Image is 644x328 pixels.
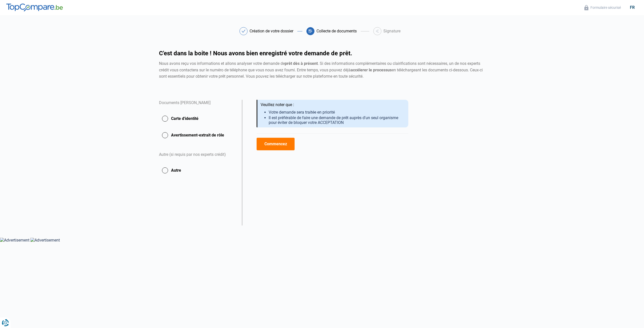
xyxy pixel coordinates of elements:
[316,29,357,33] div: Collecte de documents
[250,29,293,33] div: Création de votre dossier
[285,61,318,66] strong: prêt dès à présent
[261,102,404,107] div: Veuillez noter que :
[269,115,404,125] li: Il est préférable de faire une demande de prêt auprès d'un seul organisme pour éviter de bloquer ...
[30,238,60,243] img: Advertisement
[159,164,236,177] button: Autre
[257,138,295,150] button: Commencez
[627,5,638,10] div: fr
[159,146,236,164] div: Autre (si requis par nos experts crédit)
[159,50,485,56] h1: C'est dans la boite ! Nous avons bien enregistré votre demande de prêt.
[269,110,404,115] li: Votre demande sera traitée en priorité
[159,100,236,112] div: Documents [PERSON_NAME]
[159,60,485,80] div: Nous avons reçu vos informations et allons analyser votre demande de . Si des informations complé...
[6,4,63,12] img: TopCompare.be
[583,5,622,11] button: Formulaire sécurisé
[351,68,392,72] strong: accélerer le processus
[159,129,236,142] button: Avertissement-extrait de rôle
[383,29,400,33] div: Signature
[159,112,236,125] button: Carte d'identité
